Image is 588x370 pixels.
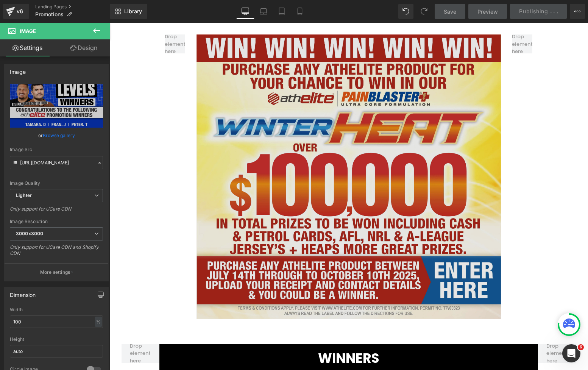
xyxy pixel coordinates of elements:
div: v6 [15,6,25,16]
span: Preview [477,8,498,16]
input: auto [10,345,103,358]
div: Image Resolution [10,219,103,224]
a: Desktop [236,4,254,19]
div: Only support for UCare CDN [10,206,103,217]
a: Preview [468,4,507,19]
a: Mobile [291,4,309,19]
button: Undo [398,4,413,19]
iframe: Intercom live chat [562,344,580,362]
button: More settings [5,263,108,281]
b: 3000x3000 [16,231,43,236]
div: Image Src [10,147,103,152]
a: Tablet [273,4,291,19]
p: More settings [40,269,70,276]
button: More [570,4,585,19]
div: Image Quality [10,181,103,186]
b: Lighter [16,192,32,198]
a: Laptop [254,4,273,19]
button: Redo [416,4,432,19]
a: Design [56,39,111,56]
a: v6 [3,4,29,19]
span: Library [124,8,142,15]
span: 6 [578,344,584,350]
strong: WINNERS [209,326,270,345]
div: Height [10,337,103,342]
div: % [95,317,102,327]
div: Width [10,307,103,312]
span: Promotions [35,11,64,17]
input: Link [10,156,103,169]
input: auto [10,315,103,328]
div: Dimension [10,287,36,298]
span: Save [444,8,456,16]
div: Image [10,64,26,75]
a: New Library [110,4,147,19]
a: Browse gallery [43,129,75,142]
span: Image [20,28,36,34]
div: or [10,131,103,139]
a: Landing Pages [35,4,110,10]
div: Only support for UCare CDN and Shopify CDN [10,244,103,261]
